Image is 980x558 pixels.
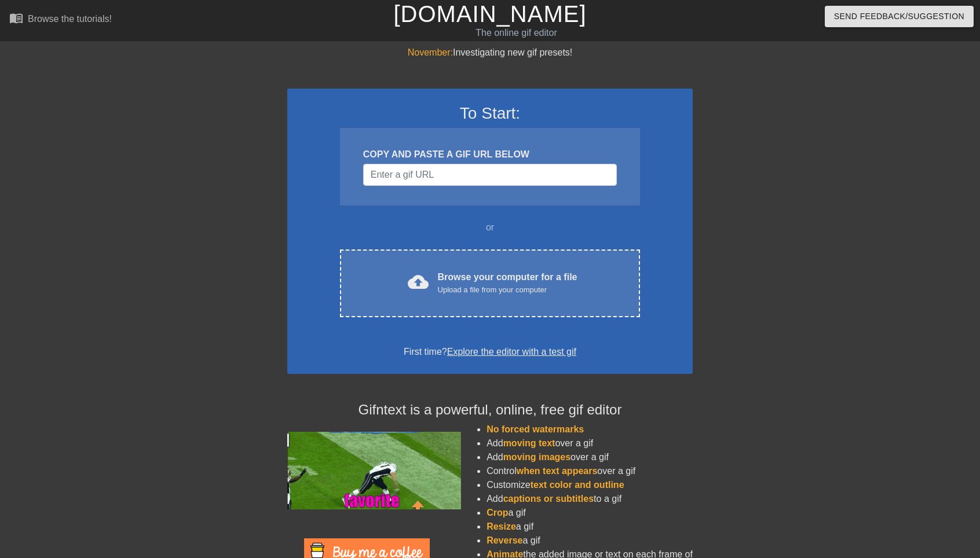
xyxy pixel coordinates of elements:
li: Customize [487,478,693,492]
li: a gif [487,534,693,548]
div: Investigating new gif presets! [287,46,693,60]
div: Browse the tutorials! [28,14,112,24]
li: Add over a gif [487,436,693,450]
span: November: [408,47,453,57]
div: Browse your computer for a file [438,270,577,296]
span: Crop [487,508,508,517]
h4: Gifntext is a powerful, online, free gif editor [287,402,693,419]
li: Control over a gif [487,464,693,478]
span: Reverse [487,535,522,545]
li: a gif [487,520,693,534]
li: a gif [487,506,693,520]
button: Send Feedback/Suggestion [825,6,974,27]
div: First time? [302,345,678,359]
span: Send Feedback/Suggestion [834,9,964,24]
a: Browse the tutorials! [9,11,112,29]
li: Add to a gif [487,492,693,506]
span: No forced watermarks [487,424,584,434]
span: captions or subtitles [503,494,594,504]
h3: To Start: [302,104,678,123]
span: Resize [487,522,516,531]
span: menu_book [9,11,23,25]
div: The online gif editor [332,26,700,40]
span: cloud_upload [408,271,429,292]
img: football_small.gif [287,432,461,509]
div: COPY AND PASTE A GIF URL BELOW [363,148,617,161]
div: or [317,221,663,234]
a: Explore the editor with a test gif [447,347,576,357]
span: text color and outline [531,480,624,490]
div: Upload a file from your computer [438,284,577,296]
li: Add over a gif [487,450,693,464]
span: moving images [503,452,571,462]
span: when text appears [517,466,598,476]
input: Username [363,164,617,186]
a: [DOMAIN_NAME] [393,1,586,27]
span: moving text [503,438,555,448]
